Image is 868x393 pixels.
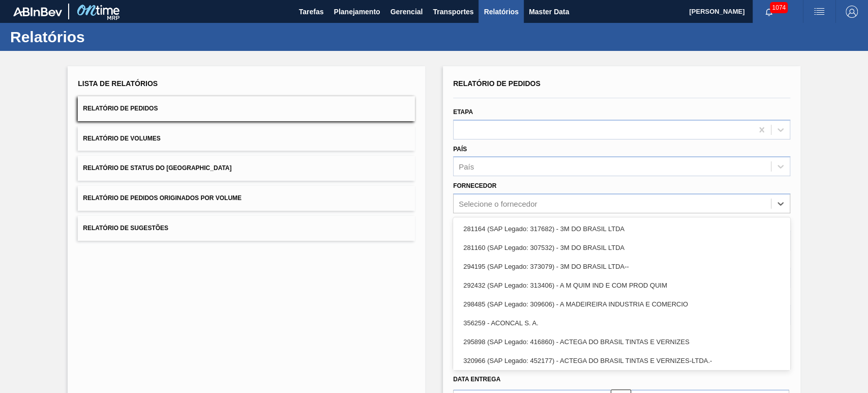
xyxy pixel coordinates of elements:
button: Relatório de Pedidos Originados por Volume [78,186,415,211]
span: 1074 [770,2,788,13]
span: Gerencial [391,6,423,18]
button: Relatório de Status do [GEOGRAPHIC_DATA] [78,156,415,181]
img: TNhmsLtSVTkK8tSr43FrP2fwEKptu5GPRR3wAAAABJRU5ErkJggg== [13,7,62,16]
span: Relatório de Sugestões [83,224,168,232]
div: 281164 (SAP Legado: 317682) - 3M DO BRASIL LTDA [453,219,790,238]
span: Data entrega [453,376,500,383]
span: Relatórios [484,6,518,18]
span: Relatório de Volumes [83,135,160,142]
div: 320966 (SAP Legado: 452177) - ACTEGA DO BRASIL TINTAS E VERNIZES-LTDA.- [453,351,790,370]
span: Relatório de Pedidos [83,105,158,112]
div: 356259 - ACONCAL S. A. [453,314,790,332]
button: Relatório de Sugestões [78,216,415,241]
span: Relatório de Pedidos [453,79,541,88]
img: userActions [813,6,825,18]
span: Relatório de Pedidos Originados por Volume [83,194,242,202]
span: Planejamento [334,6,380,18]
img: Logout [846,6,858,18]
label: Fornecedor [453,182,496,189]
div: 281160 (SAP Legado: 307532) - 3M DO BRASIL LTDA [453,238,790,257]
button: Relatório de Pedidos [78,96,415,121]
div: 295898 (SAP Legado: 416860) - ACTEGA DO BRASIL TINTAS E VERNIZES [453,332,790,351]
h1: Relatórios [10,31,191,43]
span: Relatório de Status do [GEOGRAPHIC_DATA] [83,164,231,172]
span: Transportes [433,6,473,18]
span: Tarefas [299,6,324,18]
span: Master Data [529,6,569,18]
div: 294195 (SAP Legado: 373079) - 3M DO BRASIL LTDA-- [453,257,790,276]
button: Notificações [753,5,785,19]
button: Relatório de Volumes [78,126,415,151]
div: Selecione o fornecedor [459,200,537,208]
div: 292432 (SAP Legado: 313406) - A M QUIM IND E COM PROD QUIM [453,276,790,295]
span: Lista de Relatórios [78,79,158,88]
label: Etapa [453,108,473,116]
div: 298485 (SAP Legado: 309606) - A MADEIREIRA INDUSTRIA E COMERCIO [453,295,790,314]
label: País [453,146,467,153]
div: País [459,162,474,171]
